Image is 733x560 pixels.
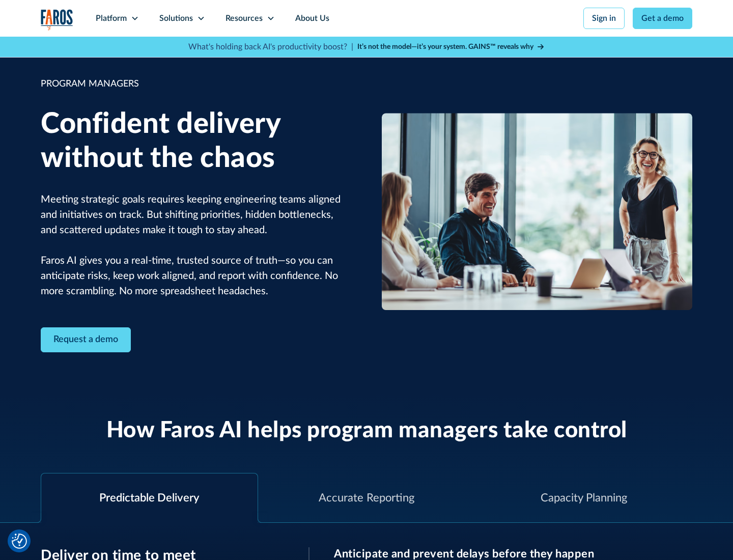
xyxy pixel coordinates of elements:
[12,534,27,549] button: Cookie Settings
[357,42,545,52] a: It’s not the model—it’s your system. GAINS™ reveals why
[541,490,627,507] div: Capacity Planning
[41,9,73,30] a: home
[319,490,414,507] div: Accurate Reporting
[159,12,193,24] div: Solutions
[41,77,351,91] div: PROGRAM MANAGERS
[41,327,131,352] a: Contact Modal
[99,490,199,507] div: Predictable Delivery
[633,8,692,29] a: Get a demo
[41,192,351,299] p: Meeting strategic goals requires keeping engineering teams aligned and initiatives on track. But ...
[106,417,627,444] h2: How Faros AI helps program managers take control
[12,534,27,549] img: Revisit consent button
[583,8,625,29] a: Sign in
[188,41,353,53] p: What's holding back AI's productivity boost? |
[41,9,73,30] img: Logo of the analytics and reporting company Faros.
[96,12,127,24] div: Platform
[225,12,263,24] div: Resources
[357,43,533,50] strong: It’s not the model—it’s your system. GAINS™ reveals why
[41,107,351,176] h1: Confident delivery without the chaos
